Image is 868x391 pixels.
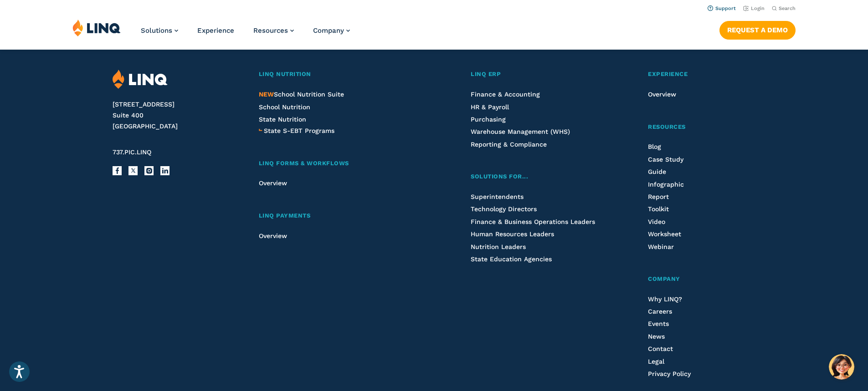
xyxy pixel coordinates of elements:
a: LINQ Forms & Workflows [259,159,423,168]
a: Infographic [648,181,684,188]
a: Experience [648,70,755,79]
a: Careers [648,308,672,315]
a: Resources [648,122,755,132]
a: School Nutrition [259,103,310,111]
a: Blog [648,143,661,150]
button: Open Search Bar [772,5,796,12]
a: Webinar [648,243,674,250]
a: LINQ Payments [259,211,423,221]
span: School Nutrition Suite [259,91,344,98]
a: Overview [259,232,287,239]
img: LINQ | K‑12 Software [72,19,121,36]
span: LINQ ERP [471,71,501,77]
span: State S-EBT Programs [264,127,334,134]
a: Company [313,26,350,35]
a: Warehouse Management (WHS) [471,128,570,135]
span: Search [779,5,796,11]
a: Human Resources Leaders [471,230,554,238]
a: Reporting & Compliance [471,141,547,148]
span: LINQ Forms & Workflows [259,160,349,167]
a: X [128,166,138,175]
nav: Primary Navigation [141,19,350,49]
span: 737.PIC.LINQ [113,148,151,156]
a: Experience [197,26,234,35]
a: State S-EBT Programs [264,126,334,136]
a: LinkedIn [160,166,169,175]
a: Events [648,320,669,327]
a: State Nutrition [259,116,306,123]
a: Finance & Business Operations Leaders [471,218,595,225]
span: Company [648,275,680,282]
span: LINQ Nutrition [259,71,311,77]
address: [STREET_ADDRESS] Suite 400 [GEOGRAPHIC_DATA] [113,99,237,132]
a: Overview [259,179,287,187]
a: Contact [648,345,673,352]
a: Report [648,193,669,200]
a: Request a Demo [719,21,796,39]
a: Support [708,5,736,11]
span: LINQ Payments [259,212,311,219]
a: Facebook [113,166,122,175]
a: Guide [648,168,666,175]
a: Login [743,5,765,11]
a: News [648,333,665,340]
a: Superintendents [471,193,524,200]
span: Experience [648,71,688,77]
span: Solutions [141,26,172,35]
a: Solutions [141,26,178,35]
a: LINQ ERP [471,70,600,79]
a: Why LINQ? [648,295,682,303]
span: Resources [253,26,288,35]
a: Nutrition Leaders [471,243,526,250]
span: Technology Directors [471,205,537,213]
a: HR & Payroll [471,103,509,111]
a: Finance & Accounting [471,91,540,98]
a: Toolkit [648,205,669,213]
a: Video [648,218,665,225]
span: Resources [648,123,686,130]
img: LINQ | K‑12 Software [113,70,168,89]
button: Hello, have a question? Let’s chat. [829,354,854,380]
a: Case Study [648,156,683,163]
a: Legal [648,358,664,365]
span: Company [313,26,344,35]
a: State Education Agencies [471,255,552,263]
a: NEWSchool Nutrition Suite [259,91,344,98]
nav: Button Navigation [719,19,796,39]
a: Purchasing [471,116,506,123]
a: Resources [253,26,294,35]
a: Worksheet [648,230,681,238]
span: NEW [259,91,274,98]
a: Privacy Policy [648,370,691,377]
span: Overview [648,91,676,98]
a: Company [648,274,755,284]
